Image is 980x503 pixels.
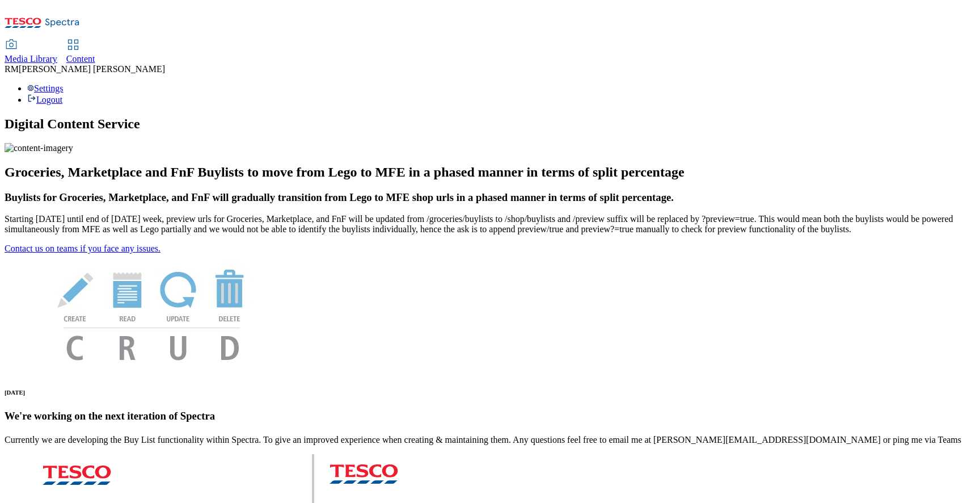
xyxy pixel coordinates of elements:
[5,254,299,372] img: News Image
[5,435,975,445] p: Currently we are developing the Buy List functionality within Spectra. To give an improved experi...
[5,244,160,253] a: Contact us on teams if you face any issues.
[5,410,975,422] h3: We're working on the next iteration of Spectra
[66,54,95,64] span: Content
[5,116,975,132] h1: Digital Content Service
[66,40,95,64] a: Content
[5,143,73,153] img: content-imagery
[5,40,57,64] a: Media Library
[27,83,64,93] a: Settings
[5,165,975,180] h2: Groceries, Marketplace and FnF Buylists to move from Lego to MFE in a phased manner in terms of s...
[5,214,975,234] p: Starting [DATE] until end of [DATE] week, preview urls for Groceries, Marketplace, and FnF will b...
[27,95,62,104] a: Logout
[5,64,19,74] span: RM
[19,64,165,74] span: [PERSON_NAME] [PERSON_NAME]
[5,191,975,204] h3: Buylists for Groceries, Marketplace, and FnF will gradually transition from Lego to MFE shop urls...
[5,54,57,64] span: Media Library
[5,389,975,396] h6: [DATE]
